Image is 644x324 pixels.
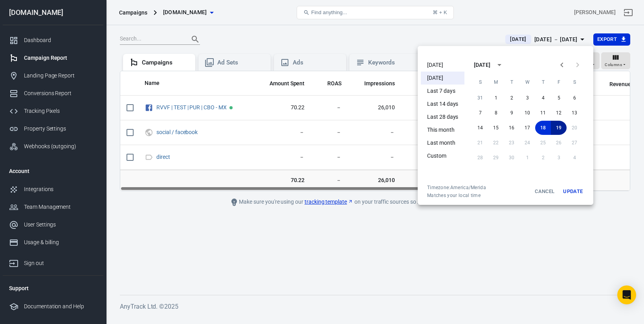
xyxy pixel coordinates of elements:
div: Open Intercom Messenger [617,285,636,304]
li: Custom [421,149,464,162]
button: Previous month [554,57,570,73]
button: 19 [551,121,567,135]
span: Saturday [567,74,582,90]
button: 1 [488,91,504,105]
button: Cancel [532,184,557,199]
li: This month [421,123,464,136]
button: 12 [551,106,567,120]
span: Sunday [473,74,487,90]
button: 31 [472,91,488,105]
div: [DATE] [474,61,490,69]
span: Friday [552,74,566,90]
div: Timezone: America/Merida [427,184,486,191]
button: 15 [488,121,504,135]
button: 11 [535,106,551,120]
button: 3 [519,91,535,105]
button: 2 [504,91,519,105]
li: [DATE] [421,59,464,72]
button: 6 [567,91,582,105]
button: 13 [567,106,582,120]
li: Last 28 days [421,110,464,123]
button: 4 [535,91,551,105]
li: Last 7 days [421,85,464,98]
button: 9 [504,106,519,120]
button: 7 [472,106,488,120]
span: Matches your local time [427,192,486,199]
button: 8 [488,106,504,120]
span: Thursday [536,74,550,90]
button: Update [560,184,585,199]
button: calendar view is open, switch to year view [493,58,506,72]
button: 17 [519,121,535,135]
button: 10 [519,106,535,120]
button: 18 [535,121,551,135]
button: 5 [551,91,567,105]
li: Last 14 days [421,98,464,110]
span: Monday [489,74,503,90]
li: [DATE] [421,72,464,85]
span: Wednesday [520,74,534,90]
button: 16 [504,121,519,135]
li: Last month [421,136,464,149]
button: 14 [472,121,488,135]
span: Tuesday [505,74,519,90]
